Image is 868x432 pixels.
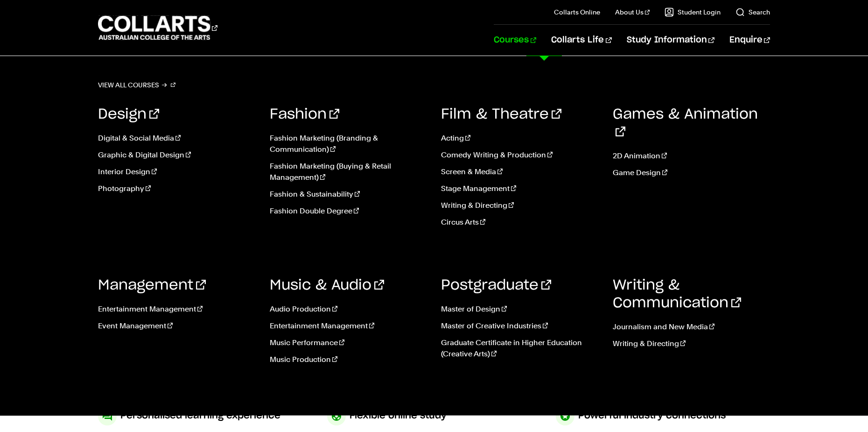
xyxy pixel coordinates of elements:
div: Go to homepage [98,14,217,41]
a: Fashion [270,107,339,121]
a: 2D Animation [613,150,770,162]
a: Fashion & Sustainability [270,189,427,200]
a: Music Performance [270,337,427,348]
a: Entertainment Management [270,320,427,332]
a: Photography [98,183,256,194]
a: Game Design [613,167,770,178]
h3: Flexible online study [350,407,447,425]
a: Stage Management [441,183,599,194]
a: Student Login [665,7,721,17]
a: About Us [615,7,650,17]
a: View all courses [98,78,175,92]
a: Collarts Life [551,25,611,56]
h3: Powerful industry connections [578,407,726,425]
a: Event Management [98,320,256,332]
a: Fashion Marketing (Branding & Communication) [270,133,427,155]
a: Games & Animation [613,107,758,139]
a: Digital & Social Media [98,133,256,144]
a: Fashion Marketing (Buying & Retail Management) [270,161,427,183]
a: Design [98,107,159,121]
a: Audio Production [270,304,427,315]
a: Circus Arts [441,217,599,228]
a: Management [98,278,206,292]
a: Collarts Online [554,7,600,17]
a: Graduate Certificate in Higher Education (Creative Arts) [441,337,599,360]
a: Fashion Double Degree [270,205,427,217]
a: Journalism and New Media [613,321,770,333]
a: Entertainment Management [98,304,256,315]
a: Writing & Directing [441,200,599,211]
a: Writing & Communication [613,278,741,310]
h3: Personalised learning experience [120,407,280,425]
a: Music Production [270,354,427,365]
a: Master of Design [441,304,599,315]
a: Master of Creative Industries [441,320,599,332]
a: Screen & Media [441,166,599,177]
a: Enquire [729,25,770,56]
a: Courses [494,25,536,56]
a: Postgraduate [441,278,551,292]
a: Music & Audio [270,278,384,292]
a: Film & Theatre [441,107,561,121]
a: Interior Design [98,166,256,177]
a: Acting [441,133,599,144]
a: Search [735,7,770,17]
a: Comedy Writing & Production [441,149,599,161]
a: Study Information [627,25,714,56]
a: Writing & Directing [613,338,770,349]
a: Graphic & Digital Design [98,149,256,161]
